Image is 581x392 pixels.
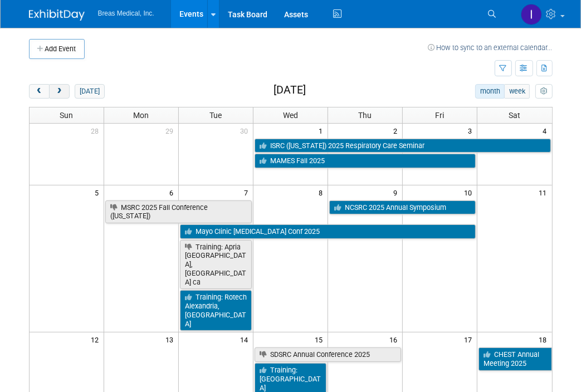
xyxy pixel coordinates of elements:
span: Tue [210,111,222,120]
a: NCSRC 2025 Annual Symposium [329,200,476,215]
span: Fri [436,111,445,120]
span: 2 [392,124,402,138]
span: 30 [239,124,253,138]
img: Inga Dolezar [521,4,542,25]
img: ExhibitDay [29,9,85,21]
button: week [504,84,530,99]
button: myCustomButton [535,84,552,99]
a: MSRC 2025 Fall Conference ([US_STATE]) [105,200,252,223]
span: 13 [164,332,178,346]
span: 4 [542,124,552,138]
span: 5 [94,185,104,199]
span: 9 [392,185,402,199]
span: Wed [283,111,298,120]
span: 17 [463,332,477,346]
span: 7 [243,185,253,199]
span: 28 [90,124,104,138]
button: prev [29,84,50,99]
span: Sat [509,111,520,120]
span: 11 [538,185,552,199]
span: 18 [538,332,552,346]
button: month [475,84,505,99]
button: Add Event [29,39,85,59]
span: 14 [239,332,253,346]
span: 10 [463,185,477,199]
span: 29 [164,124,178,138]
a: Training: Rotech Alexandria, [GEOGRAPHIC_DATA] [180,290,252,331]
a: MAMES Fall 2025 [255,154,476,168]
a: Training: Apria [GEOGRAPHIC_DATA], [GEOGRAPHIC_DATA] ca [180,240,252,290]
i: Personalize Calendar [540,88,548,95]
span: 15 [314,332,328,346]
h2: [DATE] [274,84,306,96]
span: Thu [359,111,372,120]
a: Mayo Clinic [MEDICAL_DATA] Conf 2025 [180,224,476,239]
span: 6 [168,185,178,199]
span: 3 [467,124,477,138]
span: 12 [90,332,104,346]
span: 1 [318,124,328,138]
span: Sun [60,111,73,120]
span: 8 [318,185,328,199]
a: ISRC ([US_STATE]) 2025 Respiratory Care Seminar [255,139,551,153]
span: Breas Medical, Inc. [98,9,154,17]
button: [DATE] [75,84,104,99]
a: CHEST Annual Meeting 2025 [479,347,552,370]
button: next [49,84,70,99]
span: Mon [134,111,149,120]
span: 16 [388,332,402,346]
a: SDSRC Annual Conference 2025 [255,347,401,362]
a: How to sync to an external calendar... [428,43,553,52]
